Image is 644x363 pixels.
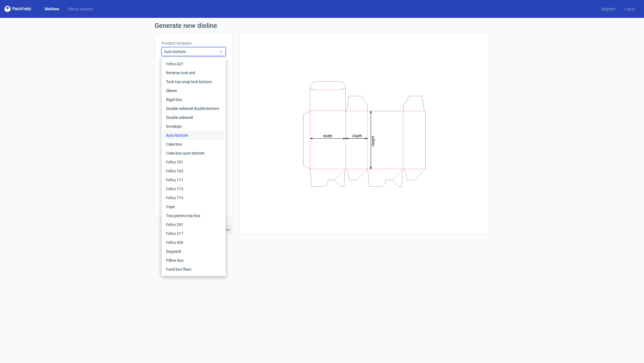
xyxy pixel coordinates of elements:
[164,229,224,238] div: Fefco 217
[164,247,224,256] div: Doypack
[164,202,224,211] div: Yope
[164,256,224,265] div: Pillow box
[164,167,224,176] div: Fefco 703
[164,131,224,140] div: Auto bottom
[323,134,332,138] tspan: Width
[164,68,224,77] div: Reverse tuck end
[164,140,224,149] div: Cake box
[164,211,224,220] div: Two pieces tray box
[164,86,224,95] div: Sleeve
[164,265,224,274] div: Food box flexo
[40,6,64,12] a: Dielines
[164,193,224,202] div: Fefco 713
[164,238,224,247] div: Fefco 426
[164,149,224,158] div: Cake box auto bottom
[164,59,224,68] div: Fefco 427
[155,22,489,29] h1: Generate new dieline
[352,134,362,138] tspan: Depth
[164,184,224,193] div: Fefco 712
[162,40,226,46] label: Product template
[164,158,224,167] div: Fefco 701
[64,6,97,12] a: Diecut layouts
[371,136,375,146] tspan: Height
[164,104,224,113] div: Double sidewall double bottom
[164,176,224,184] div: Fefco 711
[597,6,620,12] a: Register
[164,77,224,86] div: Tuck top snap lock bottom
[164,220,224,229] div: Fefco 201
[164,49,219,54] span: Auto bottom
[164,122,224,131] div: Envelope
[164,113,224,122] div: Double sidewall
[164,95,224,104] div: Rigid box
[620,6,640,12] a: Log in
